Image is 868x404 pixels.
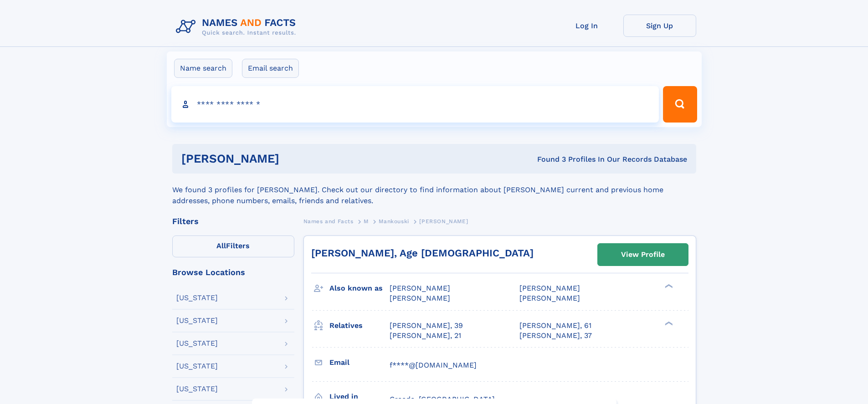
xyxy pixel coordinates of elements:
[663,320,673,326] div: ❯
[621,244,665,265] div: View Profile
[519,284,580,292] span: [PERSON_NAME]
[419,218,468,225] span: [PERSON_NAME]
[519,294,580,302] span: [PERSON_NAME]
[329,355,390,370] h3: Email
[390,321,463,331] a: [PERSON_NAME], 39
[171,86,659,123] input: search input
[181,153,408,164] h1: [PERSON_NAME]
[176,385,218,393] div: [US_STATE]
[216,241,226,250] span: All
[176,363,218,370] div: [US_STATE]
[390,284,450,292] span: [PERSON_NAME]
[390,331,461,341] a: [PERSON_NAME], 21
[311,247,534,259] a: [PERSON_NAME], Age [DEMOGRAPHIC_DATA]
[379,218,409,225] span: Mankouski
[172,268,294,276] div: Browse Locations
[176,317,218,324] div: [US_STATE]
[390,395,495,404] span: Creede, [GEOGRAPHIC_DATA]
[176,340,218,347] div: [US_STATE]
[329,318,390,333] h3: Relatives
[519,331,592,341] a: [PERSON_NAME], 37
[364,218,369,225] span: M
[329,281,390,296] h3: Also known as
[303,215,354,227] a: Names and Facts
[172,217,294,225] div: Filters
[623,15,696,37] a: Sign Up
[172,235,294,257] label: Filters
[172,174,696,206] div: We found 3 profiles for [PERSON_NAME]. Check out our directory to find information about [PERSON_...
[364,215,369,227] a: M
[242,59,299,78] label: Email search
[598,244,688,266] a: View Profile
[519,321,591,331] a: [PERSON_NAME], 61
[663,283,673,289] div: ❯
[176,294,218,302] div: [US_STATE]
[550,15,623,37] a: Log In
[172,15,303,39] img: Logo Names and Facts
[408,154,687,164] div: Found 3 Profiles In Our Records Database
[379,215,409,227] a: Mankouski
[663,86,697,123] button: Search Button
[174,59,232,78] label: Name search
[390,294,450,302] span: [PERSON_NAME]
